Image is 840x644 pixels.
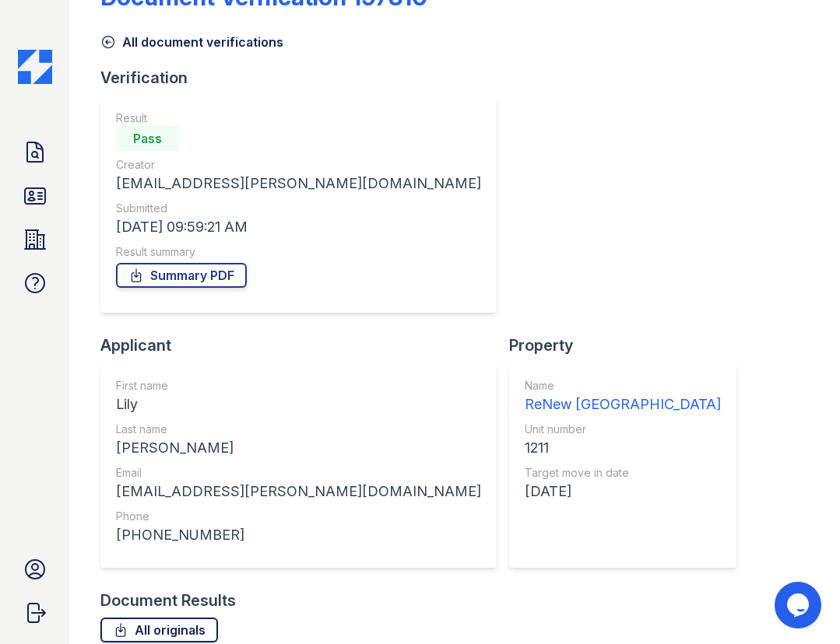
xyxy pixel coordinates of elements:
[525,481,721,502] div: [DATE]
[525,394,721,415] div: ReNew [GEOGRAPHIC_DATA]
[525,378,721,415] a: Name ReNew [GEOGRAPHIC_DATA]
[100,334,509,356] div: Applicant
[116,157,481,173] div: Creator
[116,509,481,524] div: Phone
[100,33,283,51] a: All document verifications
[116,422,481,437] div: Last name
[116,126,178,151] div: Pass
[18,50,52,84] img: CE_Icon_Blue-c292c112584629df590d857e76928e9f676e5b41ef8f769ba2f05ee15b207248.png
[116,263,247,288] a: Summary PDF
[116,110,481,126] div: Result
[116,244,481,260] div: Result summary
[525,437,721,459] div: 1211
[100,590,236,611] div: Document Results
[116,216,481,238] div: [DATE] 09:59:21 AM
[116,465,481,481] div: Email
[100,618,218,642] a: All originals
[116,481,481,502] div: [EMAIL_ADDRESS][PERSON_NAME][DOMAIN_NAME]
[525,422,721,437] div: Unit number
[116,524,481,546] div: [PHONE_NUMBER]
[116,437,481,459] div: [PERSON_NAME]
[100,67,509,89] div: Verification
[775,582,824,628] iframe: chat widget
[116,201,481,216] div: Submitted
[116,173,481,194] div: [EMAIL_ADDRESS][PERSON_NAME][DOMAIN_NAME]
[525,465,721,481] div: Target move in date
[509,334,749,356] div: Property
[116,378,481,394] div: First name
[116,394,481,415] div: Lily
[525,378,721,394] div: Name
